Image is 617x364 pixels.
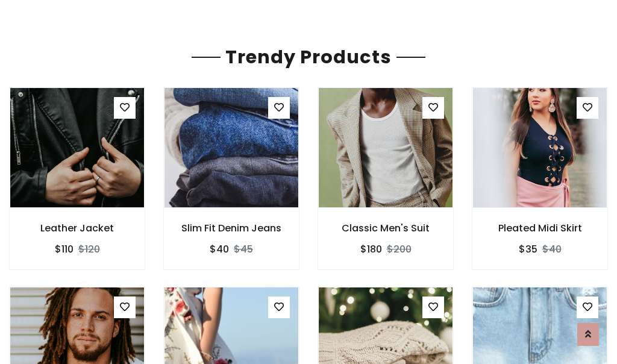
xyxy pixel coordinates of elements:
[318,222,453,234] h6: Classic Men's Suit
[10,222,145,234] h6: Leather Jacket
[78,242,100,256] del: $120
[210,243,229,255] h6: $40
[472,222,607,234] h6: Pleated Midi Skirt
[234,242,253,256] del: $45
[519,243,537,255] h6: $35
[360,243,382,255] h6: $180
[221,44,396,70] span: Trendy Products
[387,242,412,256] del: $200
[164,222,299,234] h6: Slim Fit Denim Jeans
[55,243,74,255] h6: $110
[542,242,562,256] del: $40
